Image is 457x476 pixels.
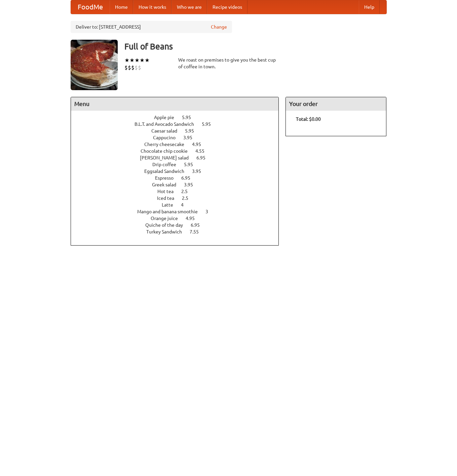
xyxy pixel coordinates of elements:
a: Mango and banana smoothie 3 [137,209,221,214]
a: Recipe videos [207,0,247,14]
a: Quiche of the day 6.95 [145,222,212,228]
a: Orange juice 4.95 [151,216,207,221]
span: Caesar salad [151,128,184,134]
span: 5.95 [185,128,201,134]
a: How it works [133,0,172,14]
span: 4.95 [186,216,201,221]
span: Orange juice [151,216,185,221]
a: Caesar salad 5.95 [151,128,206,134]
span: Espresso [155,175,180,181]
li: ★ [145,57,150,64]
div: We roast on premises to give you the best cup of coffee in town. [178,57,279,70]
span: Latte [162,202,180,208]
span: [PERSON_NAME] salad [140,155,195,160]
span: 7.55 [190,229,205,234]
li: $ [131,64,135,71]
a: Espresso 6.95 [155,175,203,181]
span: Cappucino [153,135,182,140]
span: Turkey Sandwich [146,229,189,234]
span: Chocolate chip cookie [141,148,194,154]
li: $ [128,64,131,71]
span: 2.5 [181,189,194,194]
span: Cherry cheesecake [144,142,191,147]
a: Cherry cheesecake 4.95 [144,142,214,147]
span: Apple pie [154,115,181,120]
a: Iced tea 2.5 [157,195,201,201]
span: 5.95 [184,162,200,167]
span: Hot tea [157,189,180,194]
span: 4.55 [195,148,211,154]
a: Hot tea 2.5 [157,189,200,194]
span: Mango and banana smoothie [137,209,204,214]
a: Chocolate chip cookie 4.55 [141,148,217,154]
span: Greek salad [152,182,183,187]
span: 4 [181,202,190,208]
span: B.L.T. and Avocado Sandwich [135,121,201,127]
a: Turkey Sandwich 7.55 [146,229,211,234]
span: 3.95 [183,135,199,140]
a: Greek salad 3.95 [152,182,205,187]
span: Eggsalad Sandwich [144,169,191,174]
span: 6.95 [196,155,212,160]
h4: Menu [71,97,279,111]
a: B.L.T. and Avocado Sandwich 5.95 [135,121,223,127]
a: Home [110,0,133,14]
span: 5.95 [182,115,198,120]
h4: Your order [286,97,386,111]
a: Drip coffee 5.95 [152,162,205,167]
a: [PERSON_NAME] salad 6.95 [140,155,218,160]
a: Apple pie 5.95 [154,115,203,120]
a: Who we are [172,0,207,14]
span: Drip coffee [152,162,183,167]
li: ★ [140,57,145,64]
span: 6.95 [191,222,206,228]
li: ★ [135,57,140,64]
span: 5.95 [202,121,218,127]
span: Quiche of the day [145,222,190,228]
span: 3 [205,209,215,214]
a: Eggsalad Sandwich 3.95 [144,169,214,174]
li: $ [135,64,138,71]
span: Iced tea [157,195,181,201]
span: 3.95 [192,169,208,174]
a: Change [211,24,227,30]
li: ★ [129,57,135,64]
img: angular.jpg [71,40,118,90]
a: Latte 4 [162,202,196,208]
a: Cappucino 3.95 [153,135,205,140]
div: Deliver to: [STREET_ADDRESS] [71,21,232,33]
li: $ [124,64,128,71]
span: 3.95 [184,182,200,187]
b: Total: $0.00 [296,116,321,122]
span: 2.5 [182,195,195,201]
h3: Full of Beans [124,40,387,53]
span: 6.95 [181,175,197,181]
span: 4.95 [192,142,208,147]
a: Help [359,0,380,14]
li: ★ [124,57,129,64]
li: $ [138,64,141,71]
a: FoodMe [71,0,110,14]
